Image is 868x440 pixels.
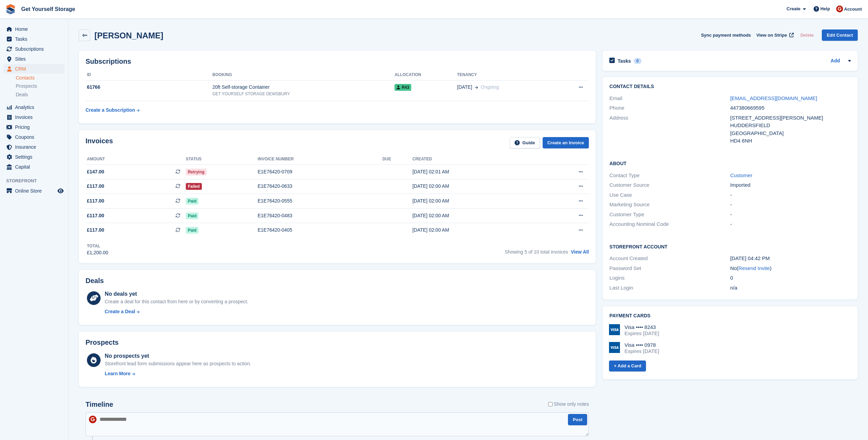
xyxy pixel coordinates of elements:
h2: Timeline [86,401,113,408]
a: View All [571,249,589,255]
div: 0 [730,274,851,282]
div: HD4 6NH [730,137,851,145]
input: Show only notes [548,401,553,408]
div: £1,200.00 [87,249,108,256]
a: Prospects [16,83,65,90]
a: menu [3,186,65,196]
img: James Brocklehurst [836,5,843,12]
div: No [730,265,851,272]
span: Prospects [16,83,37,89]
img: Visa Logo [609,324,620,335]
span: £117.00 [87,183,104,190]
span: £117.00 [87,197,104,205]
a: Deals [16,91,65,98]
th: Invoice number [258,154,383,165]
div: Use Case [609,191,730,199]
span: Deals [16,91,28,98]
span: Invoices [15,112,56,122]
span: Create [787,5,800,12]
a: Add [831,57,840,65]
div: Marketing Source [609,201,730,209]
div: E1E76420-0633 [258,183,383,190]
a: menu [3,102,65,112]
h2: Prospects [86,339,119,346]
div: Visa •••• 0978 [624,342,659,348]
a: + Add a Card [609,360,646,372]
h2: About [609,160,851,167]
div: Email [609,95,730,102]
div: - [730,201,851,209]
a: Preview store [56,187,65,195]
div: Account Created [609,255,730,262]
a: menu [3,122,65,132]
a: Create a Deal [105,308,248,315]
div: Logins [609,274,730,282]
h2: Contact Details [609,84,851,89]
div: Storefront lead form submissions appear here as prospects to action. [105,360,251,367]
a: menu [3,132,65,142]
a: menu [3,64,65,74]
th: Booking [212,70,394,81]
a: menu [3,112,65,122]
div: [STREET_ADDRESS][PERSON_NAME] [730,114,851,122]
div: [DATE] 02:01 AM [412,168,539,175]
div: No prospects yet [105,352,251,360]
span: Subscriptions [15,44,56,54]
span: ( ) [737,265,772,271]
div: Expires [DATE] [624,348,659,354]
span: Failed [186,183,202,190]
div: 447380669595 [730,104,851,112]
div: Create a Subscription [86,107,135,114]
div: [DATE] 02:00 AM [412,197,539,205]
div: GET YOURSELF STORAGE DEWSBURY [212,91,394,97]
h2: [PERSON_NAME] [94,31,163,40]
div: [GEOGRAPHIC_DATA] [730,130,851,137]
h2: Subscriptions [86,58,589,65]
img: stora-icon-8386f47178a22dfd0bd8f6a31ec36ba5ce8667c1dd55bd0f319d3a0aa187defe.svg [5,4,16,14]
div: Customer Source [609,181,730,189]
div: Total [87,243,108,249]
a: Resend Invite [738,265,770,271]
div: E1E76420-0405 [258,227,383,234]
h2: Payment cards [609,313,851,319]
span: Online Store [15,186,56,196]
div: n/a [730,284,851,292]
label: Show only notes [548,401,589,408]
span: Analytics [15,102,56,112]
span: Pricing [15,122,56,132]
span: Paid [186,227,198,234]
span: [DATE] [457,84,472,91]
div: 0 [634,58,642,64]
h2: Invoices [86,137,113,148]
a: Edit Contact [822,29,858,41]
div: No deals yet [105,290,248,298]
div: HUDDERSFIELD [730,122,851,130]
a: Contacts [16,75,65,81]
button: Post [568,414,587,425]
span: Storefront [6,178,68,184]
span: Ongoing [481,84,499,90]
span: Tasks [15,34,56,44]
div: [DATE] 04:42 PM [730,255,851,262]
a: Customer [730,172,752,178]
th: ID [86,70,212,81]
span: £147.00 [87,168,104,175]
h2: Tasks [618,58,631,64]
button: Delete [798,29,816,41]
span: Insurance [15,142,56,152]
span: R43 [394,84,411,91]
span: Home [15,24,56,34]
a: Guide [510,137,540,148]
span: Coupons [15,132,56,142]
a: menu [3,162,65,172]
div: 61766 [86,84,212,91]
div: - [730,211,851,219]
a: Get Yourself Storage [18,3,78,15]
div: [DATE] 02:00 AM [412,212,539,219]
th: Allocation [394,70,457,81]
div: Visa •••• 8243 [624,324,659,330]
a: Learn More [105,370,251,377]
img: James Brocklehurst [89,416,96,423]
a: menu [3,34,65,44]
div: Last Login [609,284,730,292]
